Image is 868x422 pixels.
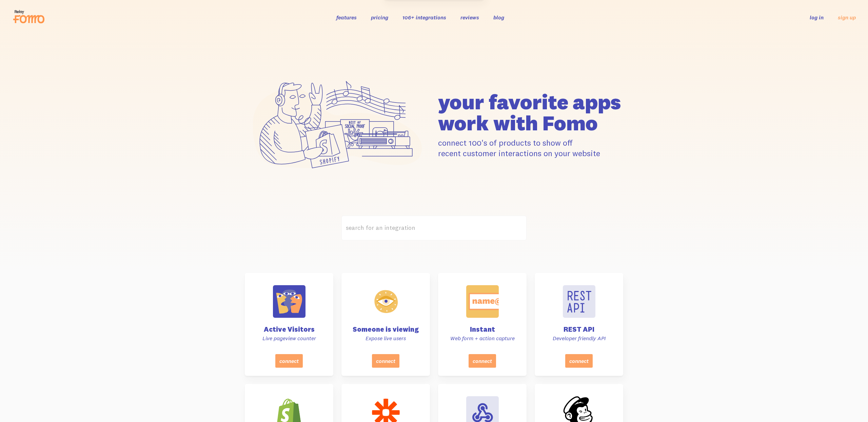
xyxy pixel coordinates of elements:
[350,335,422,342] p: Expose live users
[469,354,496,368] button: connect
[253,335,325,342] p: Live pageview counter
[446,326,518,333] h4: Instant
[336,14,357,21] a: features
[438,91,623,133] h1: your favorite apps work with Fomo
[341,273,430,376] a: Someone is viewing Expose live users connect
[838,14,856,21] a: sign up
[341,216,527,240] label: search for an integration
[543,326,615,333] h4: REST API
[371,14,388,21] a: pricing
[460,14,479,21] a: reviews
[253,326,325,333] h4: Active Visitors
[810,14,824,21] a: log in
[438,273,527,376] a: Instant Web form + action capture connect
[446,335,518,342] p: Web form + action capture
[535,273,623,376] a: REST API Developer friendly API connect
[372,354,399,368] button: connect
[493,14,504,21] a: blog
[350,326,422,333] h4: Someone is viewing
[438,137,623,159] p: connect 100's of products to show off recent customer interactions on your website
[402,14,446,21] a: 106+ integrations
[275,354,303,368] button: connect
[543,335,615,342] p: Developer friendly API
[245,273,333,376] a: Active Visitors Live pageview counter connect
[565,354,593,368] button: connect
